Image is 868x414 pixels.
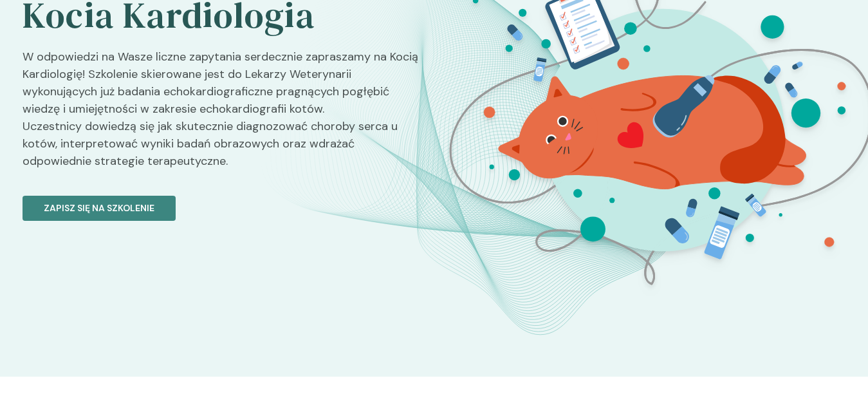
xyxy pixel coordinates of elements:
[23,196,176,221] button: Zapisz się na szkolenie
[23,48,424,180] p: W odpowiedzi na Wasze liczne zapytania serdecznie zapraszamy na Kocią Kardiologię! Szkolenie skie...
[23,180,424,221] a: Zapisz się na szkolenie
[44,202,154,215] p: Zapisz się na szkolenie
